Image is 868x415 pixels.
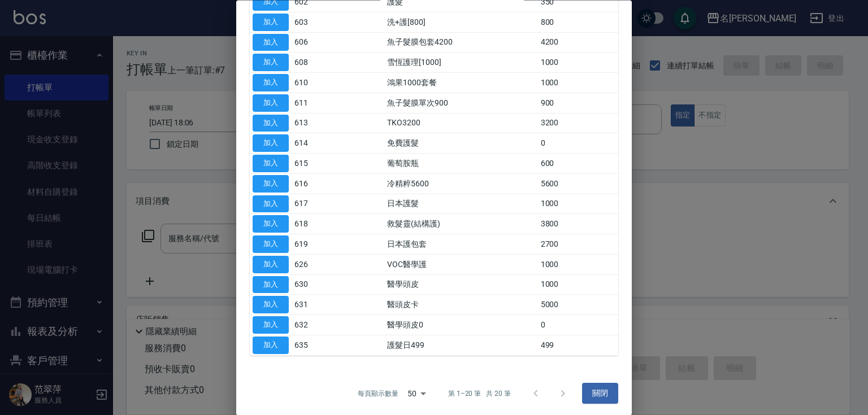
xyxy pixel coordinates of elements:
td: 1000 [538,275,618,295]
td: 免費護髮 [384,133,538,154]
td: 1000 [538,73,618,93]
button: 加入 [253,216,289,233]
td: 800 [538,12,618,33]
td: 606 [292,33,338,53]
td: 醫學頭皮0 [384,315,538,335]
button: 加入 [253,14,289,31]
p: 第 1–20 筆 共 20 筆 [448,388,511,399]
td: 617 [292,194,338,215]
button: 加入 [253,256,289,273]
button: 加入 [253,94,289,112]
td: 631 [292,295,338,315]
td: TKO3200 [384,113,538,134]
td: 1000 [538,194,618,215]
td: 日本護髮 [384,194,538,215]
button: 加入 [253,175,289,193]
td: 616 [292,174,338,194]
td: 900 [538,93,618,113]
td: 608 [292,53,338,73]
td: 護髮日499 [384,335,538,356]
td: 0 [538,133,618,154]
button: 加入 [253,115,289,132]
td: 2700 [538,234,618,255]
button: 加入 [253,317,289,334]
button: 加入 [253,236,289,254]
td: 1000 [538,53,618,73]
td: 魚子髮膜單次900 [384,93,538,113]
td: 611 [292,93,338,113]
td: 3200 [538,113,618,134]
td: 610 [292,73,338,93]
button: 加入 [253,75,289,92]
td: 葡萄胺瓶 [384,154,538,174]
td: 1000 [538,255,618,275]
p: 每頁顯示數量 [358,388,398,399]
button: 關閉 [582,383,618,404]
td: 日本護包套 [384,234,538,255]
button: 加入 [253,276,289,294]
td: 雪恆護理[1000] [384,53,538,73]
button: 加入 [253,54,289,72]
td: 醫頭皮卡 [384,295,538,315]
td: 魚子髮膜包套4200 [384,33,538,53]
button: 加入 [253,34,289,51]
button: 加入 [253,296,289,314]
td: 615 [292,154,338,174]
td: 614 [292,133,338,154]
td: 618 [292,214,338,234]
td: 630 [292,275,338,295]
td: 救髮靈(結構護) [384,214,538,234]
td: 冷精粹5600 [384,174,538,194]
td: 619 [292,234,338,255]
td: 醫學頭皮 [384,275,538,295]
td: 600 [538,154,618,174]
div: 50 [403,378,430,409]
td: 626 [292,255,338,275]
button: 加入 [253,135,289,152]
td: 499 [538,335,618,356]
td: 4200 [538,33,618,53]
td: 5000 [538,295,618,315]
button: 加入 [253,155,289,173]
td: 5600 [538,174,618,194]
button: 加入 [253,195,289,213]
td: 603 [292,12,338,33]
td: 3800 [538,214,618,234]
td: 0 [538,315,618,335]
button: 加入 [253,337,289,354]
td: 洗+護[800] [384,12,538,33]
td: 鴻果1000套餐 [384,73,538,93]
td: 635 [292,335,338,356]
td: 613 [292,113,338,134]
td: VOC醫學護 [384,255,538,275]
td: 632 [292,315,338,335]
